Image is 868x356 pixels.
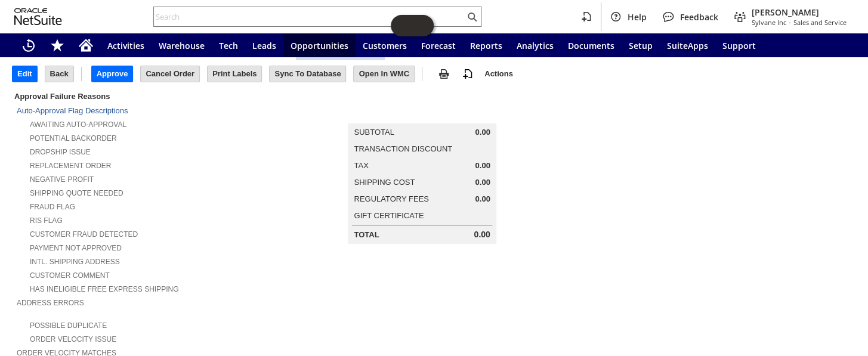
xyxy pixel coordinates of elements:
[509,33,561,57] a: Analytics
[291,40,348,51] span: Opportunities
[154,10,465,24] input: Search
[50,38,64,52] svg: Shortcuts
[30,175,94,184] a: Negative Profit
[212,33,245,57] a: Tech
[465,10,479,24] svg: Search
[348,104,496,123] caption: Summary
[629,40,653,51] span: Setup
[752,7,847,18] span: [PERSON_NAME]
[30,271,110,280] a: Customer Comment
[789,18,791,27] span: -
[475,161,490,171] span: 0.00
[79,38,93,52] svg: Home
[354,178,415,187] a: Shipping Cost
[43,33,72,57] div: Shortcuts
[208,66,261,82] input: Print Labels
[270,66,345,82] input: Sync To Database
[354,128,394,137] a: Subtotal
[421,40,456,51] span: Forecast
[100,33,152,57] a: Activities
[461,67,475,81] img: add-record.svg
[480,69,518,78] a: Actions
[12,89,289,103] div: Approval Failure Reasons
[354,161,368,170] a: Tax
[17,106,128,115] a: Auto-Approval Flag Descriptions
[354,194,428,203] a: Regulatory Fees
[30,134,117,143] a: Potential Backorder
[30,285,178,293] a: Has Ineligible Free Express Shipping
[354,66,414,82] input: Open In WMC
[356,33,414,57] a: Customers
[363,40,407,51] span: Customers
[30,120,126,129] a: Awaiting Auto-Approval
[470,40,502,51] span: Reports
[30,258,120,266] a: Intl. Shipping Address
[45,66,73,82] input: Back
[159,40,205,51] span: Warehouse
[30,230,138,239] a: Customer Fraud Detected
[30,162,111,170] a: Replacement Order
[622,33,660,57] a: Setup
[463,33,509,57] a: Reports
[752,18,786,27] span: Sylvane Inc
[517,40,554,51] span: Analytics
[391,15,434,36] iframe: Click here to launch Oracle Guided Learning Help Panel
[680,11,718,23] span: Feedback
[30,203,75,211] a: Fraud Flag
[475,178,490,187] span: 0.00
[92,66,133,82] input: Approve
[14,33,43,57] a: Recent Records
[412,15,434,36] span: Oracle Guided Learning Widget. To move around, please hold and drag
[13,66,37,82] input: Edit
[793,18,847,27] span: Sales and Service
[72,33,100,57] a: Home
[245,33,283,57] a: Leads
[283,33,356,57] a: Opportunities
[30,335,116,343] a: Order Velocity Issue
[354,144,452,153] a: Transaction Discount
[30,189,123,197] a: Shipping Quote Needed
[17,299,84,307] a: Address Errors
[30,321,107,330] a: Possible Duplicate
[30,244,122,252] a: Payment not approved
[414,33,463,57] a: Forecast
[437,67,451,81] img: print.svg
[141,66,199,82] input: Cancel Order
[152,33,212,57] a: Warehouse
[660,33,715,57] a: SuiteApps
[722,40,756,51] span: Support
[107,40,144,51] span: Activities
[252,40,276,51] span: Leads
[561,33,622,57] a: Documents
[354,211,424,220] a: Gift Certificate
[715,33,763,57] a: Support
[30,216,63,225] a: RIS flag
[568,40,614,51] span: Documents
[30,148,91,156] a: Dropship Issue
[475,194,490,204] span: 0.00
[667,40,708,51] span: SuiteApps
[14,8,62,25] svg: logo
[354,230,379,239] a: Total
[21,38,36,52] svg: Recent Records
[628,11,647,23] span: Help
[474,230,490,240] span: 0.00
[475,128,490,137] span: 0.00
[219,40,238,51] span: Tech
